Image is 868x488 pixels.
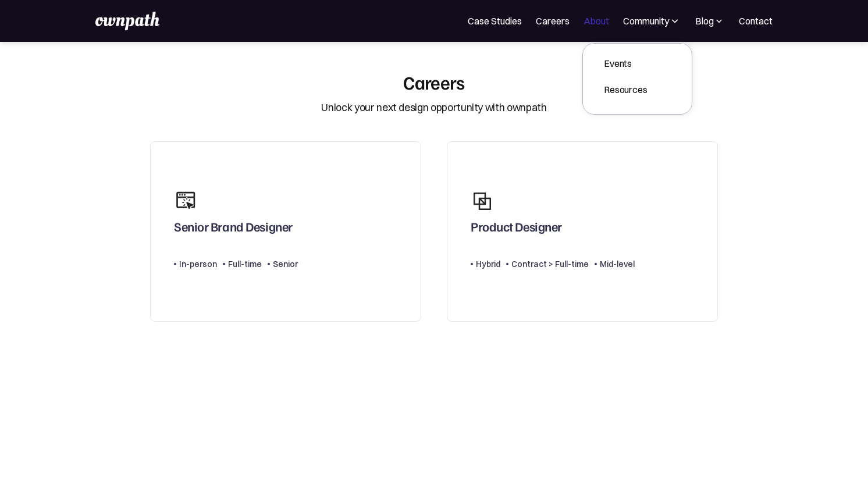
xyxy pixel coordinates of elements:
[695,14,714,28] div: Blog
[471,219,562,240] div: Product Designer
[447,141,718,322] a: Product DesignerHybridContract > Full-timeMid-level
[476,257,500,271] div: Hybrid
[600,257,635,271] div: Mid-level
[228,257,262,271] div: Full-time
[582,43,692,115] nav: Community
[150,141,421,322] a: Senior Brand DesignerIn-personFull-timeSenior
[623,14,681,28] div: Community
[695,14,725,28] div: Blog
[273,257,298,271] div: Senior
[536,14,570,28] a: Careers
[739,14,773,28] a: Contact
[321,100,546,115] div: Unlock your next design opportunity with ownpath
[584,14,609,28] a: About
[595,53,657,74] a: Events
[468,14,522,28] a: Case Studies
[604,83,648,97] div: Resources
[595,79,657,100] a: Resources
[174,219,293,240] div: Senior Brand Designer
[623,14,669,28] div: Community
[179,257,217,271] div: In-person
[511,257,589,271] div: Contract > Full-time
[604,56,648,70] div: Events
[403,71,465,93] div: Careers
